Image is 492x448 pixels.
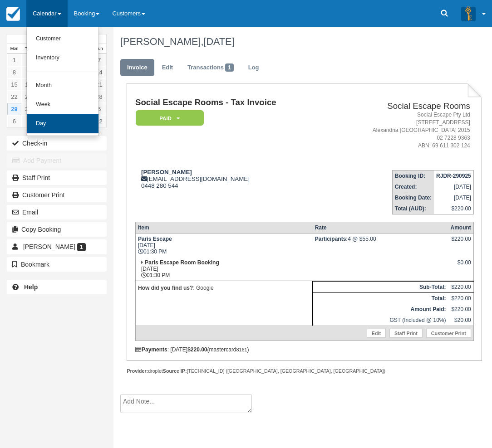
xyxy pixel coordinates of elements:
th: Created: [392,181,434,192]
th: Total (AUD): [392,203,434,214]
a: Paid [135,110,201,127]
a: [PERSON_NAME] 1 [7,239,107,254]
th: Sub-Total: [313,281,448,292]
button: Email [7,205,107,219]
td: [DATE] 01:30 PM [135,257,312,281]
button: Bookmark [7,257,107,272]
a: 29 [7,103,21,115]
a: 14 [92,66,106,78]
p: : Google [138,283,310,292]
a: 7 [92,54,106,66]
h2: Social Escape Rooms [333,102,470,111]
a: 8 [7,66,21,78]
td: GST (Included @ 10%) [313,315,448,326]
a: Transactions1 [181,59,241,77]
th: Booking Date: [392,192,434,203]
strong: Participants [315,236,348,242]
strong: [PERSON_NAME] [141,169,192,175]
a: Staff Print [7,170,107,185]
td: [DATE] [434,181,473,192]
button: Copy Booking [7,222,107,237]
div: $220.00 [450,236,471,249]
a: 1 [7,54,21,66]
th: Mon [7,44,21,54]
a: Edit [367,329,386,338]
a: 9 [21,66,35,78]
a: Customer [27,29,98,49]
a: Log [241,59,266,77]
a: 16 [21,78,35,91]
div: : [DATE] (mastercard ) [135,346,474,353]
th: Tue [21,44,35,54]
td: [DATE] [434,192,473,203]
button: Add Payment [7,153,107,168]
div: [EMAIL_ADDRESS][DOMAIN_NAME] 0448 280 544 [135,169,330,189]
a: Day [27,114,98,133]
th: Amount [448,222,473,233]
td: $220.00 [448,281,473,292]
th: Rate [313,222,448,233]
span: 1 [225,63,234,72]
a: 2 [21,54,35,66]
strong: Paris Escape [138,236,172,242]
ul: Calendar [26,27,99,136]
a: Customer Print [426,329,471,338]
strong: How did you find us? [138,285,193,291]
strong: Source IP: [163,368,187,374]
address: Social Escape Pty Ltd [STREET_ADDRESS] Alexandria [GEOGRAPHIC_DATA] 2015 02 7228 9363 ABN: 69 611... [333,111,470,150]
th: Item [135,222,312,233]
a: 12 [92,115,106,127]
small: 8161 [236,347,247,352]
a: Month [27,76,98,95]
a: Invoice [120,59,154,77]
a: 30 [21,103,35,115]
a: 23 [21,91,35,103]
strong: RJDR-290925 [436,173,471,179]
td: $220.00 [434,203,473,214]
strong: Paris Escape Room Booking [145,259,219,266]
a: Inventory [27,49,98,68]
td: $220.00 [448,304,473,315]
span: 1 [77,243,86,251]
a: 15 [7,78,21,91]
a: Week [27,95,98,114]
a: Help [7,280,107,294]
th: Total: [313,292,448,304]
span: [DATE] [203,36,234,47]
th: Booking ID: [392,170,434,181]
a: Edit [155,59,180,77]
em: Paid [136,110,204,126]
strong: Payments [135,346,167,353]
th: Sun [92,44,106,54]
div: droplet [TECHNICAL_ID] ([GEOGRAPHIC_DATA], [GEOGRAPHIC_DATA], [GEOGRAPHIC_DATA]) [127,368,482,375]
div: $0.00 [450,259,471,273]
td: $20.00 [448,315,473,326]
a: Customer Print [7,188,107,202]
h1: [PERSON_NAME], [120,36,476,47]
a: 6 [7,115,21,127]
b: Help [24,283,38,291]
h1: Social Escape Rooms - Tax Invoice [135,98,330,107]
a: 28 [92,91,106,103]
td: [DATE] 01:30 PM [135,233,312,257]
strong: Provider: [127,368,148,374]
a: 7 [21,115,35,127]
a: 21 [92,78,106,91]
td: 4 @ $55.00 [313,233,448,257]
img: A3 [461,6,476,21]
th: Amount Paid: [313,304,448,315]
td: $220.00 [448,292,473,304]
a: Staff Print [389,329,423,338]
a: 5 [92,103,106,115]
span: [PERSON_NAME] [23,243,75,250]
img: checkfront-main-nav-mini-logo.png [6,7,20,21]
strong: $220.00 [187,346,207,353]
button: Check-in [7,136,107,151]
a: 22 [7,91,21,103]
